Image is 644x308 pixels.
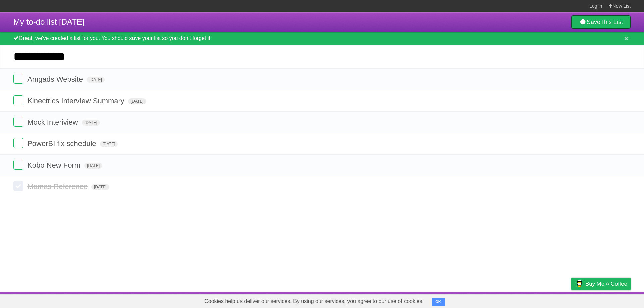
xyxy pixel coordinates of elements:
label: Done [13,117,23,127]
span: Buy me a coffee [585,278,627,290]
span: [DATE] [84,163,102,169]
label: Done [13,160,23,170]
label: Done [13,74,23,84]
span: [DATE] [128,98,146,104]
img: Buy me a coffee [575,278,584,289]
span: Kinectrics Interview Summary [27,97,126,105]
label: Done [13,181,23,191]
a: Buy me a coffee [571,278,631,290]
a: Suggest a feature [588,294,631,306]
span: Cookies help us deliver our services. By using our services, you agree to our use of cookies. [198,295,430,308]
span: [DATE] [91,184,109,190]
label: Done [13,138,23,148]
span: Amgads Website [27,75,85,83]
span: Kobo New Form [27,161,82,169]
a: Terms [540,294,554,306]
a: About [482,294,496,306]
a: SaveThis List [571,15,631,29]
span: [DATE] [100,141,118,147]
span: Mock Interiview [27,118,80,126]
a: Developers [504,294,531,306]
button: OK [432,298,445,306]
label: Done [13,95,23,105]
b: This List [600,19,623,25]
span: My to-do list [DATE] [13,17,85,26]
span: [DATE] [82,120,100,126]
span: [DATE] [87,77,105,83]
a: Privacy [562,294,580,306]
span: Mamas Reference [27,182,89,191]
span: PowerBI fix schedule [27,139,98,148]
